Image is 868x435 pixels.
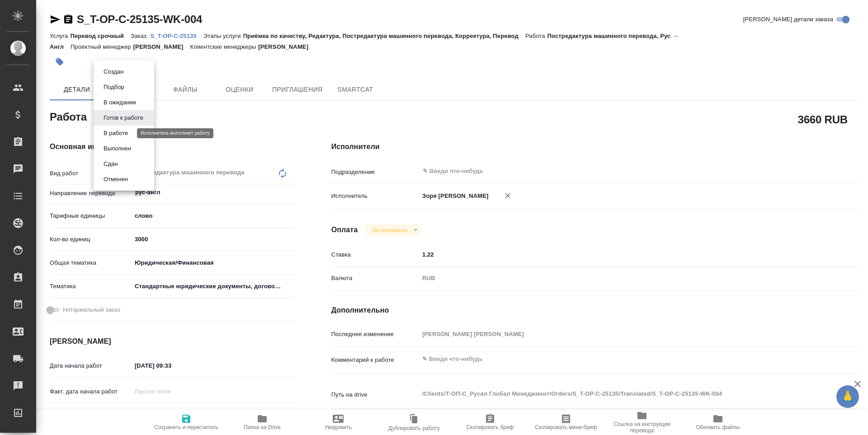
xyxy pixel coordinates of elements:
button: В ожидании [101,98,139,108]
button: Сдан [101,159,120,169]
button: Подбор [101,82,127,92]
button: Выполнен [101,144,134,154]
button: Создан [101,67,126,77]
button: Готов к работе [101,113,146,123]
button: Отменен [101,174,131,184]
button: В работе [101,128,131,138]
